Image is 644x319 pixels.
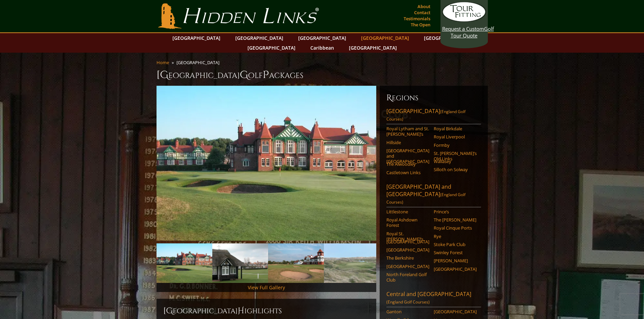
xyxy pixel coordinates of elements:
a: Swinley Forest [434,250,477,255]
a: [GEOGRAPHIC_DATA](England Golf Courses) [386,107,481,124]
a: Ganton [386,309,429,314]
a: Wallasey [434,159,477,164]
a: Stoke Park Club [434,242,477,247]
span: (England Golf Courses) [386,109,466,122]
a: [GEOGRAPHIC_DATA] and [GEOGRAPHIC_DATA] [386,148,429,164]
a: [GEOGRAPHIC_DATA] and [GEOGRAPHIC_DATA](England Golf Courses) [386,183,481,207]
a: Royal St. [PERSON_NAME]’s [386,231,429,242]
a: [PERSON_NAME] [434,258,477,263]
a: View Full Gallery [248,284,285,291]
span: H [238,305,244,316]
a: The Berkshire [386,255,429,261]
h6: Regions [386,92,481,103]
a: Royal Cinque Ports [434,225,477,231]
a: Caribbean [307,43,337,53]
a: About [416,2,432,11]
a: The Open [409,20,432,29]
a: [GEOGRAPHIC_DATA] [421,33,475,43]
a: [GEOGRAPHIC_DATA] [386,264,429,269]
a: The [PERSON_NAME] [434,217,477,222]
a: [GEOGRAPHIC_DATA] [169,33,224,43]
a: Silloth on Solway [434,167,477,172]
a: [GEOGRAPHIC_DATA] [358,33,412,43]
a: Castletown Links [386,170,429,175]
span: (England Golf Courses) [386,192,466,205]
a: The Alwoodley [386,161,429,167]
a: [GEOGRAPHIC_DATA] [345,43,400,53]
span: Request a Custom [442,25,484,32]
a: [GEOGRAPHIC_DATA] [232,33,287,43]
span: G [240,68,248,82]
a: [GEOGRAPHIC_DATA] [386,239,429,244]
a: Formby [434,142,477,148]
a: Littlestone [386,209,429,214]
a: Royal Lytham and St. [PERSON_NAME]’s [386,126,429,137]
a: Request a CustomGolf Tour Quote [442,2,486,39]
a: [GEOGRAPHIC_DATA] [386,247,429,252]
span: (England Golf Courses) [386,299,430,305]
a: [GEOGRAPHIC_DATA] [244,43,299,53]
a: North Foreland Golf Club [386,272,429,283]
a: Testimonials [402,14,432,23]
a: Central and [GEOGRAPHIC_DATA](England Golf Courses) [386,290,481,307]
a: Prince’s [434,209,477,214]
h2: [GEOGRAPHIC_DATA] ighlights [163,305,369,316]
span: P [263,68,269,82]
a: St. [PERSON_NAME]’s Old Links [434,151,477,162]
a: Rye [434,234,477,239]
a: Home [157,59,169,65]
a: Hillside [386,140,429,145]
a: Royal Liverpool [434,134,477,139]
a: Royal Birkdale [434,126,477,131]
a: Royal Ashdown Forest [386,217,429,228]
a: [GEOGRAPHIC_DATA] [295,33,350,43]
a: [GEOGRAPHIC_DATA] [434,309,477,314]
a: Contact [412,8,432,17]
h1: [GEOGRAPHIC_DATA] olf ackages [157,68,488,82]
li: [GEOGRAPHIC_DATA] [176,59,222,65]
a: [GEOGRAPHIC_DATA] [434,266,477,272]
